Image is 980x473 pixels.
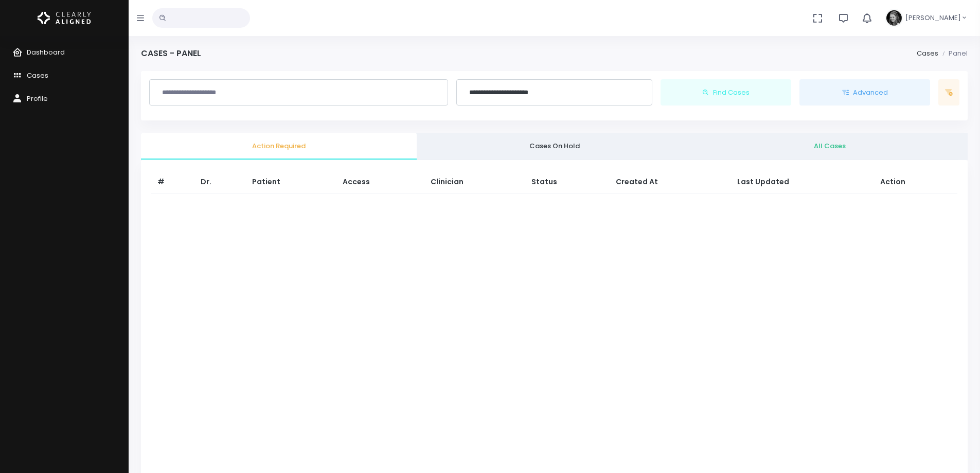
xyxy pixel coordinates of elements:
[610,170,731,194] th: Created At
[731,170,874,194] th: Last Updated
[149,141,408,151] span: Action Required
[425,141,684,151] span: Cases On Hold
[700,141,959,151] span: All Cases
[905,13,961,23] span: [PERSON_NAME]
[938,48,968,59] li: Panel
[38,7,91,29] img: Logo Horizontal
[661,79,791,106] button: Find Cases
[27,71,48,80] span: Cases
[336,170,424,194] th: Access
[885,9,903,27] img: Header Avatar
[27,94,48,103] span: Profile
[874,170,957,194] th: Action
[194,170,246,194] th: Dr.
[27,47,65,57] span: Dashboard
[246,170,336,194] th: Patient
[424,170,525,194] th: Clinician
[151,170,194,194] th: #
[525,170,610,194] th: Status
[799,79,930,106] button: Advanced
[917,48,938,58] a: Cases
[141,48,201,58] h4: Cases - Panel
